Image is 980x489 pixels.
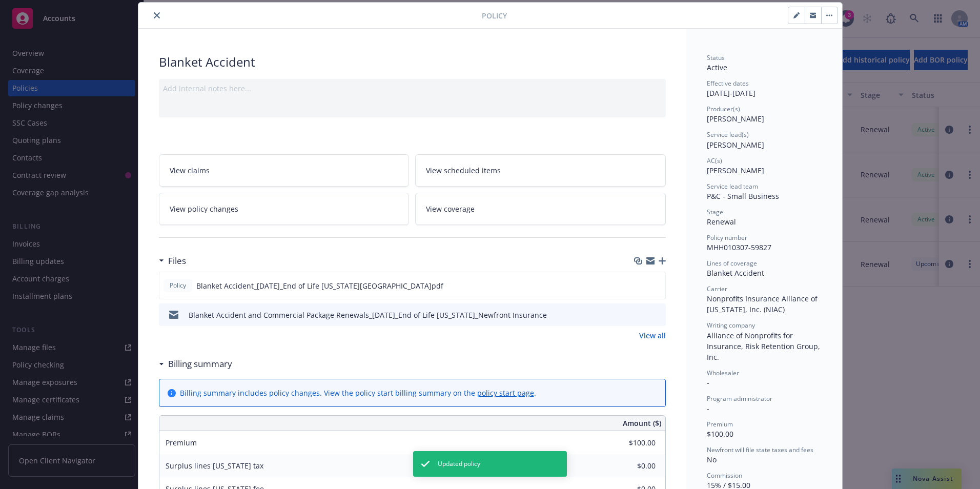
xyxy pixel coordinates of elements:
[170,203,238,214] span: View policy changes
[707,429,733,439] span: $100.00
[707,403,709,413] span: -
[168,281,188,290] span: Policy
[707,268,822,278] div: Blanket Accident
[707,259,757,268] span: Lines of coverage
[707,166,764,175] span: [PERSON_NAME]
[189,310,547,320] div: Blanket Accident and Commercial Package Renewals_[DATE]_End of Life [US_STATE]_Newfront Insurance
[170,165,210,176] span: View claims
[707,445,813,454] span: Newfront will file state taxes and fees
[426,165,501,176] span: View scheduled items
[180,388,536,398] div: Billing summary includes policy changes. View the policy start billing summary on the .
[159,193,410,225] a: View policy changes
[707,130,749,139] span: Service lead(s)
[151,9,163,22] button: close
[639,330,666,341] a: View all
[707,114,764,124] span: [PERSON_NAME]
[707,182,758,191] span: Service lead team
[707,63,727,72] span: Active
[707,79,822,98] div: [DATE] - [DATE]
[438,459,480,468] span: Updated policy
[159,357,232,371] div: Billing summary
[707,140,764,150] span: [PERSON_NAME]
[477,388,534,398] a: policy start page
[159,254,186,268] div: Files
[707,455,717,464] span: No
[415,193,666,225] a: View coverage
[707,471,742,480] span: Commission
[707,208,723,216] span: Stage
[707,217,736,227] span: Renewal
[707,242,771,252] span: MHH010307-59827
[623,418,661,429] span: Amount ($)
[652,310,662,320] button: preview file
[595,458,662,474] input: 0.00
[196,280,443,291] span: Blanket Accident_[DATE]_End of Life [US_STATE][GEOGRAPHIC_DATA]pdf
[707,284,727,293] span: Carrier
[482,10,507,21] span: Policy
[707,321,755,330] span: Writing company
[168,254,186,268] h3: Files
[159,154,410,187] a: View claims
[636,310,644,320] button: download file
[707,79,749,88] span: Effective dates
[707,105,740,113] span: Producer(s)
[595,435,662,451] input: 0.00
[166,438,197,447] span: Premium
[168,357,232,371] h3: Billing summary
[415,154,666,187] a: View scheduled items
[707,378,709,388] span: -
[707,156,722,165] span: AC(s)
[166,461,263,471] span: Surplus lines [US_STATE] tax
[707,191,779,201] span: P&C - Small Business
[707,233,747,242] span: Policy number
[707,420,733,429] span: Premium
[636,280,644,291] button: download file
[707,331,822,362] span: Alliance of Nonprofits for Insurance, Risk Retention Group, Inc.
[707,369,739,377] span: Wholesaler
[426,203,475,214] span: View coverage
[707,53,725,62] span: Status
[159,53,666,71] div: Blanket Accident
[707,394,772,403] span: Program administrator
[707,294,820,314] span: Nonprofits Insurance Alliance of [US_STATE], Inc. (NIAC)
[163,83,662,94] div: Add internal notes here...
[652,280,661,291] button: preview file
